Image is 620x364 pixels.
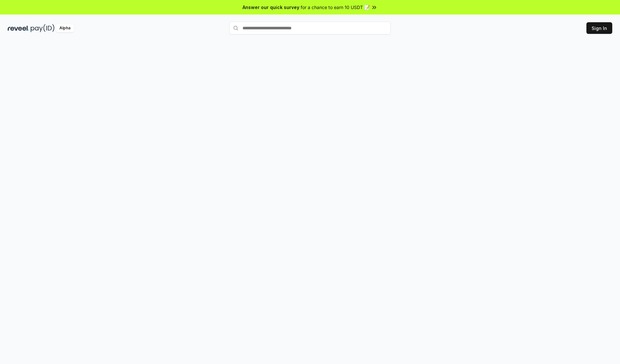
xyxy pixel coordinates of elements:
img: pay_id [31,24,55,32]
img: reveel_dark [8,24,29,32]
span: Answer our quick survey [243,4,299,11]
div: Alpha [56,24,74,32]
span: for a chance to earn 10 USDT 📝 [301,4,370,11]
button: Sign In [586,22,612,34]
